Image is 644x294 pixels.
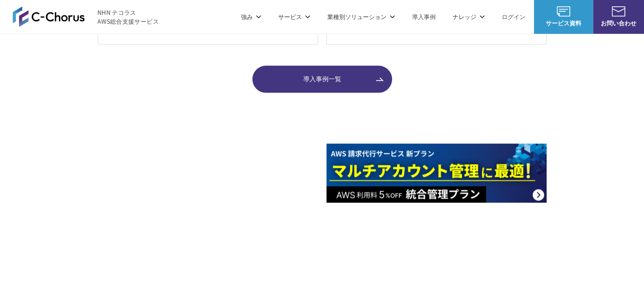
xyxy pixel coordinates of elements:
img: 脱VMwareに対応 コスト増加への対策としてAWSネイティブ構成への移行を支援します [98,209,318,268]
p: 強み [241,12,261,21]
a: 導入事例一覧 [252,66,392,93]
a: 導入事例 [412,12,436,21]
a: AWS総合支援サービス C-Chorus NHN テコラスAWS総合支援サービス [13,6,159,27]
a: ログイン [502,12,525,21]
img: Google Cloud利用料 最大15%OFFキャンペーン 2025年10月31日申込まで [98,143,318,203]
img: AWS費用の大幅削減 正しいアプローチを提案 [326,209,547,268]
span: サービス資料 [534,19,593,27]
p: 業種別ソリューション [327,12,395,21]
p: ナレッジ [453,12,485,21]
p: サービス [278,12,310,21]
span: お問い合わせ [593,19,644,27]
img: AWS総合支援サービス C-Chorus [13,6,85,27]
span: 導入事例一覧 [252,74,392,84]
img: AWS総合支援サービス C-Chorus サービス資料 [557,6,570,16]
span: NHN テコラス AWS総合支援サービス [97,8,159,26]
img: AWS請求代行サービス 統合管理プラン [326,143,547,203]
img: お問い合わせ [612,6,625,16]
